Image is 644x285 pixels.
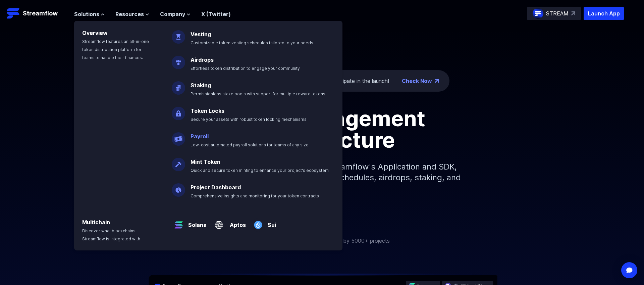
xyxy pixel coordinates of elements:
[172,127,185,146] img: Payroll
[251,213,265,232] img: Sui
[172,178,185,197] img: Project Dashboard
[435,79,439,83] img: top-right-arrow.png
[191,91,325,96] span: Permissionless stake pools with support for multiple reward tokens
[160,10,185,18] span: Company
[191,40,313,45] span: Customizable token vesting schedules tailored to your needs
[172,76,185,95] img: Staking
[115,10,144,18] span: Resources
[74,10,99,18] span: Solutions
[571,11,575,15] img: top-right-arrow.svg
[212,213,226,232] img: Aptos
[191,193,319,198] span: Comprehensive insights and monitoring for your token contracts
[265,216,276,229] a: Sui
[226,216,246,229] a: Aptos
[191,117,307,122] span: Secure your assets with robust token locking mechanisms
[191,184,241,191] a: Project Dashboard
[82,228,140,241] span: Discover what blockchains Streamflow is integrated with
[172,152,185,171] img: Mint Token
[160,10,191,18] button: Company
[191,66,300,71] span: Effortless token distribution to engage your community
[172,25,185,44] img: Vesting
[82,39,149,60] span: Streamflow features an all-in-one token distribution platform for teams to handle their finances.
[191,158,220,165] a: Mint Token
[74,10,105,18] button: Solutions
[191,133,209,140] a: Payroll
[115,10,149,18] button: Resources
[172,50,185,69] img: Airdrops
[82,30,108,36] a: Overview
[191,56,214,63] a: Airdrops
[7,7,67,20] a: Streamflow
[191,31,211,38] a: Vesting
[402,77,432,85] a: Check Now
[533,8,543,19] img: streamflow-logo-circle.png
[185,216,207,229] a: Solana
[82,219,110,226] a: Multichain
[323,237,390,245] p: Trusted by 5000+ projects
[201,11,231,17] a: X (Twitter)
[527,7,581,20] a: STREAM
[23,9,58,18] p: Streamflow
[172,101,185,120] img: Token Locks
[191,142,309,147] span: Low-cost automated payroll solutions for teams of any size
[621,262,637,278] div: Open Intercom Messenger
[191,168,329,173] span: Quick and secure token minting to enhance your project's ecosystem
[191,107,224,114] a: Token Locks
[191,82,211,89] a: Staking
[584,7,624,20] button: Launch App
[172,213,185,232] img: Solana
[7,7,20,20] img: Streamflow Logo
[546,9,569,17] p: STREAM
